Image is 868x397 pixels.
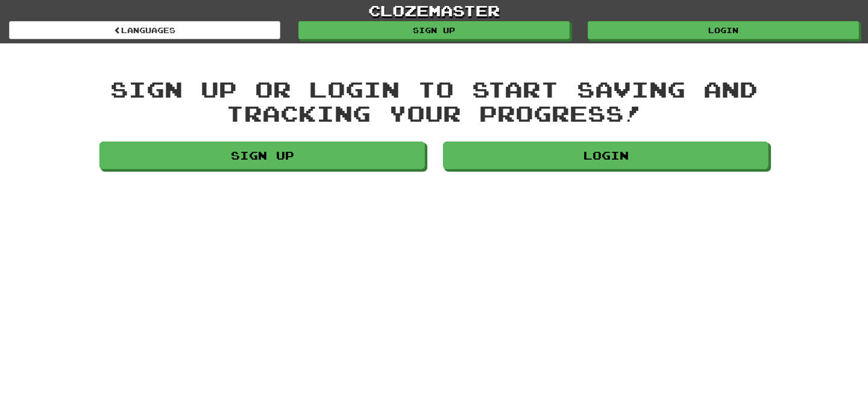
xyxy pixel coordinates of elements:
a: Languages [9,21,280,39]
div: Sign up or login to start saving and tracking your progress! [99,77,769,125]
a: Login [443,142,769,169]
a: Login [588,21,859,39]
a: Sign up [298,21,570,39]
a: Sign up [99,142,425,169]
